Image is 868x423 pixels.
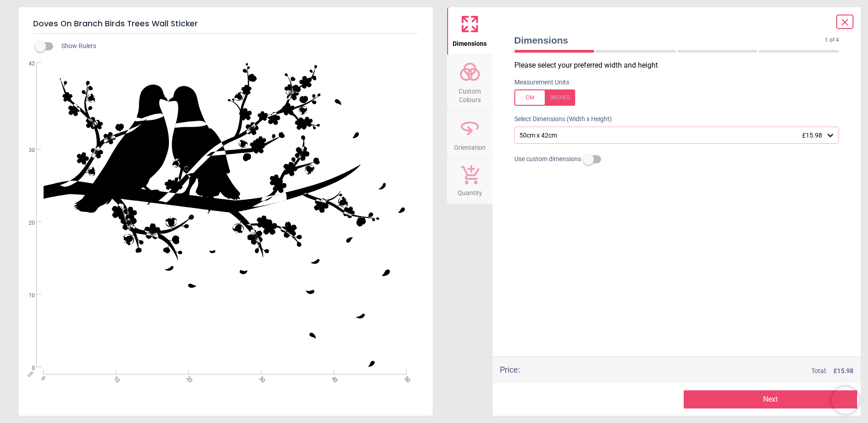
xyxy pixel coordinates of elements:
span: 40 [330,375,335,381]
button: Custom Colours [447,55,493,111]
label: Measurement Units [514,78,569,87]
span: 10 [112,375,118,381]
span: 30 [18,147,35,154]
div: Total: [533,367,854,376]
span: 0 [39,375,45,381]
label: Select Dimensions (Width x Height) [507,115,612,124]
span: 0 [18,364,35,372]
span: 15.98 [837,367,853,374]
span: 30 [257,375,263,381]
span: 42 [18,60,35,68]
h5: Doves On Branch Birds Trees Wall Sticker [33,15,418,34]
span: Quantity [458,184,482,198]
span: Custom Colours [448,83,492,105]
button: Dimensions [447,7,493,54]
span: Dimensions [453,35,487,49]
span: Dimensions [514,34,825,47]
span: £15.98 [802,132,822,139]
span: £ [833,367,853,376]
span: cm [26,370,35,378]
span: Use custom dimensions [514,155,581,164]
span: 10 [18,292,35,300]
div: Price : [500,364,520,375]
span: 50 [402,375,408,381]
span: 20 [184,375,190,381]
button: Next [684,390,857,408]
button: Quantity [447,158,493,204]
span: 1 of 4 [825,36,839,44]
p: Please select your preferred width and height [514,60,847,70]
div: Show Rulers [40,41,433,52]
div: 50cm x 42cm [518,132,826,139]
span: 20 [18,219,35,227]
span: Orientation [454,139,486,152]
iframe: Brevo live chat [832,387,859,414]
button: Orientation [447,111,493,158]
